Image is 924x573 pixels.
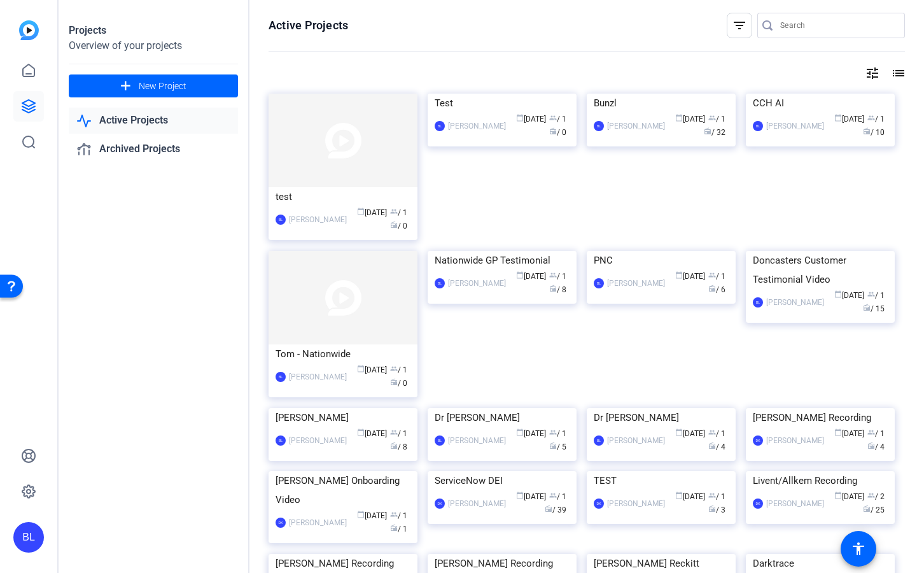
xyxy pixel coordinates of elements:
[357,511,365,518] span: calendar_today
[549,127,557,135] span: radio
[69,74,238,97] button: New Project
[516,492,524,499] span: calendar_today
[753,554,888,573] div: Darktrace
[276,435,286,446] div: BL
[708,285,725,294] span: / 6
[867,492,885,501] span: / 2
[390,442,407,451] span: / 8
[448,120,506,132] div: [PERSON_NAME]
[834,429,864,438] span: [DATE]
[390,365,398,372] span: group
[594,554,729,573] div: [PERSON_NAME] Reckitt
[357,365,365,372] span: calendar_today
[276,344,410,364] div: Tom - Nationwide
[753,297,763,308] div: BL
[289,434,347,447] div: [PERSON_NAME]
[675,428,683,436] span: calendar_today
[780,18,895,33] input: Search
[390,511,398,518] span: group
[549,285,566,294] span: / 8
[549,114,557,122] span: group
[867,442,885,451] span: / 4
[867,442,875,449] span: radio
[753,499,763,509] div: DK
[549,442,557,449] span: radio
[549,128,566,137] span: / 0
[390,524,398,532] span: radio
[834,115,864,124] span: [DATE]
[357,429,387,438] span: [DATE]
[276,554,410,573] div: [PERSON_NAME] Recording
[390,208,407,217] span: / 1
[708,114,716,122] span: group
[753,408,888,427] div: [PERSON_NAME] Recording
[390,429,407,438] span: / 1
[675,492,705,501] span: [DATE]
[516,492,546,501] span: [DATE]
[753,471,888,490] div: Livent/Allkem Recording
[675,114,683,122] span: calendar_today
[549,428,557,436] span: group
[13,522,44,553] div: BL
[289,516,347,529] div: [PERSON_NAME]
[867,115,885,124] span: / 1
[708,285,716,292] span: radio
[863,128,885,137] span: / 10
[594,408,729,427] div: Dr [PERSON_NAME]
[704,127,711,135] span: radio
[863,304,871,311] span: radio
[545,506,566,514] span: / 39
[289,213,347,226] div: [PERSON_NAME]
[390,378,398,386] span: radio
[594,251,729,270] div: PNC
[863,506,885,514] span: / 25
[594,94,729,113] div: Bunzl
[549,429,566,438] span: / 1
[594,499,604,509] div: DK
[675,271,683,279] span: calendar_today
[276,471,410,509] div: [PERSON_NAME] Onboarding Video
[675,272,705,281] span: [DATE]
[834,291,864,300] span: [DATE]
[276,187,410,206] div: test
[289,371,347,383] div: [PERSON_NAME]
[766,497,824,510] div: [PERSON_NAME]
[549,492,557,499] span: group
[607,277,665,290] div: [PERSON_NAME]
[549,442,566,451] span: / 5
[708,428,716,436] span: group
[516,428,524,436] span: calendar_today
[863,505,871,513] span: radio
[594,471,729,490] div: TEST
[276,372,286,382] div: BL
[753,121,763,131] div: BL
[867,429,885,438] span: / 1
[865,66,880,81] mat-icon: tune
[607,120,665,132] div: [PERSON_NAME]
[516,429,546,438] span: [DATE]
[276,408,410,427] div: [PERSON_NAME]
[390,428,398,436] span: group
[516,114,524,122] span: calendar_today
[435,435,445,446] div: BL
[390,511,407,520] span: / 1
[549,272,566,281] span: / 1
[594,278,604,288] div: BL
[766,296,824,309] div: [PERSON_NAME]
[867,291,885,300] span: / 1
[435,471,570,490] div: ServiceNow DEI
[19,20,39,40] img: blue-gradient.svg
[435,94,570,113] div: Test
[448,434,506,447] div: [PERSON_NAME]
[435,408,570,427] div: Dr [PERSON_NAME]
[732,18,747,33] mat-icon: filter_list
[118,78,134,94] mat-icon: add
[516,272,546,281] span: [DATE]
[69,23,238,38] div: Projects
[357,208,365,215] span: calendar_today
[766,120,824,132] div: [PERSON_NAME]
[708,492,725,501] span: / 1
[549,492,566,501] span: / 1
[708,442,716,449] span: radio
[753,435,763,446] div: DK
